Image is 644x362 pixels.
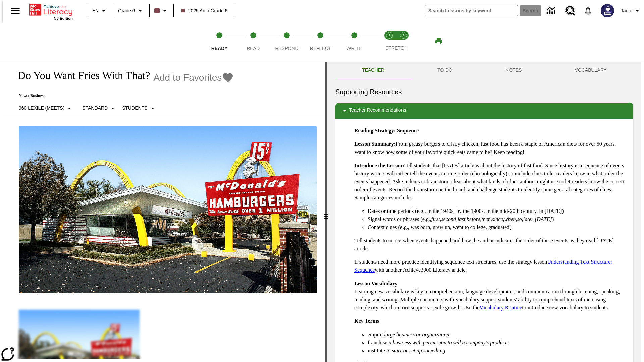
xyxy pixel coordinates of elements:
a: Data Center [543,2,561,20]
button: NOTES [479,62,548,78]
p: Students [122,105,147,112]
button: Stretch Respond step 2 of 2 [394,23,413,60]
em: so [517,216,522,222]
span: Respond [275,46,298,51]
span: Reflect [310,46,331,51]
strong: Lesson Vocabulary [354,281,397,286]
a: Understanding Text Structure: Sequence [354,259,612,273]
div: reading [3,62,325,359]
a: Resource Center, Will open in new tab [561,2,579,20]
span: Write [346,46,362,51]
strong: Introduce the Lesson: [354,163,404,168]
button: Print [428,35,449,47]
button: VOCABULARY [548,62,633,78]
button: Grade: Grade 6, Select a grade [115,5,147,17]
button: Profile/Settings [618,5,644,17]
div: activity [327,62,641,362]
span: 2025 Auto Grade 6 [181,7,228,14]
button: Write step 5 of 5 [335,23,374,60]
em: when [504,216,516,222]
button: TO-DO [411,62,479,78]
strong: Reading Strategy: [354,128,396,133]
strong: Sequence [397,128,419,133]
p: From greasy burgers to crispy chicken, fast food has been a staple of American diets for over 50 ... [354,140,628,156]
p: If students need more practice identifying sequence text structures, use the strategy lesson with... [354,258,628,274]
li: franchise: [368,339,628,347]
button: Respond step 3 of 5 [267,23,306,60]
strong: Key Terms [354,318,379,324]
a: Vocabulary Routine [479,305,522,310]
button: Select a new avatar [597,2,618,19]
li: Signal words or phrases (e.g., , , , , , , , , , ) [368,215,628,223]
span: EN [92,7,99,14]
img: Avatar [601,4,614,17]
button: Language: EN, Select a language [89,5,111,17]
span: Add to Favorites [153,72,222,83]
p: Learning new vocabulary is key to comprehension, language development, and communication through ... [354,280,628,312]
em: later [523,216,533,222]
button: Read step 2 of 5 [233,23,272,60]
li: Dates or time periods (e.g., in the 1940s, by the 1900s, in the mid-20th century, in [DATE]) [368,207,628,215]
em: last [458,216,465,222]
p: Tell students that [DATE] article is about the history of fast food. Since history is a sequence ... [354,162,628,202]
button: Ready step 1 of 5 [200,23,239,60]
div: Press Enter or Spacebar and then press right and left arrow keys to move the slider [325,62,327,362]
button: Add to Favorites - Do You Want Fries With That? [153,72,234,83]
em: then [481,216,491,222]
em: before [467,216,480,222]
button: Class color is dark brown. Change class color [152,5,171,17]
button: Select Student [119,102,159,114]
div: Teacher Recommendations [335,103,633,119]
p: Teacher Recommendations [349,107,406,115]
li: institute: [368,347,628,355]
div: Home [29,2,73,20]
li: Context clues (e.g., was born, grew up, went to college, graduated) [368,223,628,231]
li: empire: [368,330,628,339]
button: Teacher [335,62,411,78]
em: [DATE] [535,216,552,222]
span: Ready [211,46,228,51]
span: Grade 6 [118,7,135,14]
span: STRETCH [385,45,408,51]
em: to start or set up something [386,348,445,353]
input: search field [425,5,518,16]
h1: Do You Want Fries With That? [11,69,150,82]
img: One of the first McDonald's stores, with the iconic red sign and golden arches. [19,126,317,294]
h6: Supporting Resources [335,86,633,97]
span: Tauto [621,7,632,14]
span: NJ Edition [54,16,73,20]
p: Standard [82,105,108,112]
strong: Lesson Summary: [354,141,396,147]
p: Tell students to notice when events happened and how the author indicates the order of these even... [354,237,628,253]
button: Open side menu [5,1,25,21]
div: Instructional Panel Tabs [335,62,633,78]
a: Notifications [579,2,597,19]
em: a business with permission to sell a company's products [389,340,509,345]
em: large business or organization [384,331,449,337]
em: first [431,216,440,222]
em: second [441,216,456,222]
span: Read [247,46,260,51]
button: Reflect step 4 of 5 [301,23,340,60]
button: Scaffolds, Standard [79,102,119,114]
em: since [492,216,503,222]
p: 960 Lexile (Meets) [19,105,64,112]
button: Stretch Read step 1 of 2 [380,23,399,60]
text: 2 [402,34,404,37]
p: News: Business [11,93,234,98]
button: Select Lexile, 960 Lexile (Meets) [16,102,76,114]
text: 1 [388,34,390,37]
